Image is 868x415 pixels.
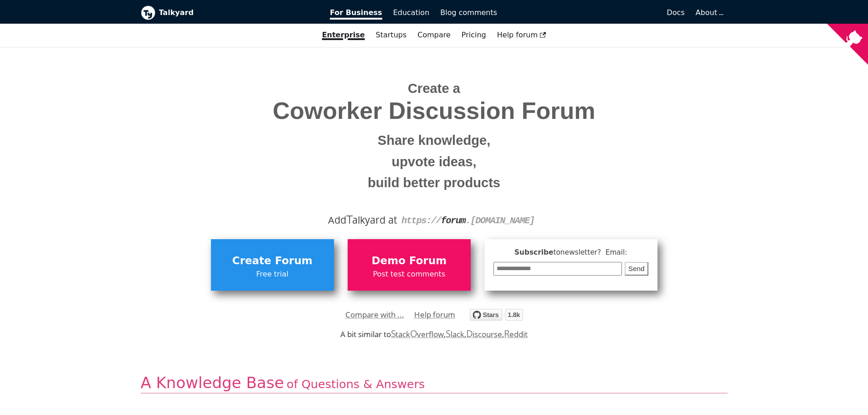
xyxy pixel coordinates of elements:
[370,27,412,43] a: Startups
[446,329,464,339] a: Slack
[440,8,497,17] span: Blog comments
[346,211,353,227] span: T
[391,329,444,339] a: StackOverflow
[435,5,503,20] a: Blog comments
[414,308,455,322] a: Help forum
[497,31,546,39] span: Help forum
[148,130,721,151] small: Share knowledge,
[352,268,466,280] span: Post test comments
[393,8,430,17] span: Education
[470,310,523,323] a: Star debiki/talkyard on GitHub
[388,5,435,20] a: Education
[504,329,528,339] a: Reddit
[216,252,329,270] span: Create Forum
[492,27,552,43] a: Help forum
[317,27,370,43] a: Enterprise
[696,8,722,17] a: About
[141,373,728,394] h2: A Knowledge Base
[211,239,334,290] a: Create ForumFree trial
[159,7,318,19] b: Talkyard
[466,327,473,340] span: D
[625,262,648,276] button: Send
[401,215,534,226] code: https:// . [DOMAIN_NAME]
[345,308,404,322] a: Compare with ...
[553,248,627,256] span: to newsletter ? Email:
[324,5,388,20] a: For Business
[141,5,155,20] img: Talkyard logo
[456,27,492,43] a: Pricing
[148,151,721,173] small: upvote ideas,
[446,327,451,340] span: S
[504,327,510,340] span: R
[466,329,502,339] a: Discourse
[503,5,690,20] a: Docs
[148,172,721,194] small: build better products
[667,8,684,17] span: Docs
[441,215,466,226] strong: forum
[330,8,382,20] span: For Business
[352,252,466,270] span: Demo Forum
[408,81,460,96] span: Create a
[348,239,471,290] a: Demo ForumPost test comments
[148,212,721,228] div: Add alkyard at
[470,309,523,321] img: talkyard.svg
[391,327,396,340] span: S
[148,98,721,124] span: Coworker Discussion Forum
[410,327,417,340] span: O
[417,31,451,39] a: Compare
[141,5,318,20] a: Talkyard logoTalkyard
[216,268,329,280] span: Free trial
[493,247,648,258] span: Subscribe
[287,377,425,391] span: of Questions & Answers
